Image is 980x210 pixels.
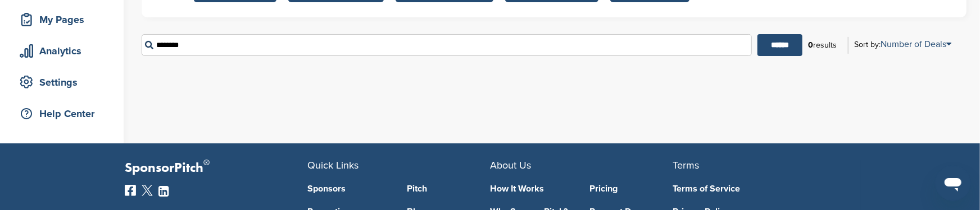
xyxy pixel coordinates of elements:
span: ® [203,156,210,170]
div: Analytics [17,41,112,61]
a: Settings [11,69,112,95]
a: My Pages [11,7,112,32]
a: Pricing [590,184,673,193]
a: Pitch [407,184,491,193]
img: Twitter [142,185,153,196]
div: Sort by: [854,40,951,49]
img: Facebook [125,185,136,196]
a: Sponsors [307,184,391,193]
a: Analytics [11,38,112,64]
a: Terms of Service [673,184,838,193]
a: How It Works [490,184,573,193]
span: Terms [673,159,699,171]
div: My Pages [17,10,112,30]
span: Quick Links [307,159,359,171]
div: Settings [17,72,112,92]
b: 0 [808,40,813,50]
div: results [802,36,842,55]
a: Number of Deals [881,39,951,50]
span: About Us [490,159,531,171]
div: Help Center [17,104,112,124]
p: SponsorPitch [125,160,307,176]
iframe: Button to launch messaging window [935,165,971,201]
a: Help Center [11,101,112,127]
